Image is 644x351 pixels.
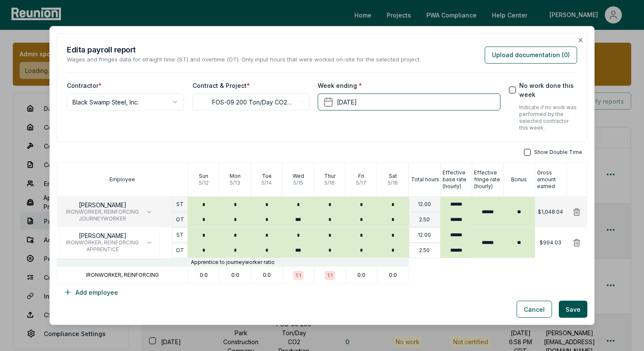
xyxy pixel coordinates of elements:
p: 1:1 [327,272,333,279]
p: 5 / 12 [199,180,209,186]
p: Total hours [411,176,439,183]
p: Thur [324,173,336,180]
p: Indicate if no work was performed by the selected contractor this week. [519,104,577,131]
p: Gross amount earned [537,169,566,190]
button: Add employee [57,284,125,301]
p: 12.00 [418,201,431,208]
p: OT [176,247,184,254]
p: Employee [109,176,135,183]
p: $994.03 [540,239,561,246]
p: 5 / 13 [230,180,240,186]
p: Effective base rate (hourly) [443,169,471,190]
p: ST [176,232,184,238]
p: 2.50 [419,216,430,223]
label: No work done this week [519,81,577,99]
p: $1,048.04 [538,209,563,215]
p: 5 / 15 [293,180,303,186]
span: IRONWORKER, REINFORCING [66,209,139,215]
p: 0:0 [357,272,365,278]
p: [PERSON_NAME] [66,232,139,239]
p: Sat [389,173,397,180]
p: 2.50 [419,247,430,254]
span: APPRENTICE [66,246,139,253]
p: 0:0 [231,272,239,278]
p: Wed [293,173,304,180]
p: Apprentice to journeyworker ratio [191,259,275,266]
p: 5 / 16 [325,180,335,186]
p: Effective fringe rate (hourly) [474,169,503,190]
span: IRONWORKER, REINFORCING [66,239,139,246]
p: 0:0 [389,272,397,278]
span: JOURNEYWORKER [66,215,139,222]
h2: Edit a payroll report [67,44,421,55]
p: Wages and fringes data for straight time (ST) and overtime (OT). Only input hours that were worke... [67,55,421,64]
p: OT [176,216,184,223]
p: IRONWORKER, REINFORCING [86,272,159,278]
p: 5 / 18 [388,180,398,186]
p: 1:1 [296,272,301,279]
p: Tue [262,173,272,180]
p: [PERSON_NAME] [66,202,139,209]
p: 0:0 [200,272,208,278]
button: Save [559,301,587,318]
button: [DATE] [318,93,500,110]
span: Show Double Time [534,149,582,156]
label: Week ending [318,81,362,90]
p: Sun [199,173,208,180]
p: Fri [358,173,364,180]
p: 5 / 17 [356,180,366,186]
p: ST [176,201,184,208]
p: 0:0 [263,272,271,278]
p: Mon [230,173,241,180]
button: Upload documentation (0) [485,46,577,64]
p: Bonus [511,176,527,183]
label: Contractor [67,81,102,90]
p: 5 / 14 [262,180,272,186]
label: Contract & Project [193,81,250,90]
button: Cancel [517,301,552,318]
p: 12.00 [418,232,431,238]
